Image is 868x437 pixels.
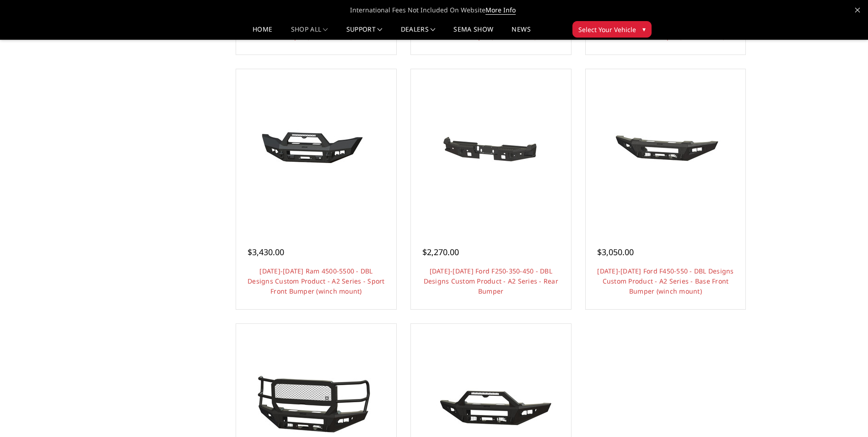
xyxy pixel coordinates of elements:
a: Support [346,26,383,39]
a: 2023-2025 Ford F450-550 - DBL Designs Custom Product - A2 Series - Base Front Bumper (winch mount... [588,71,744,227]
img: 2019-2025 Ram 4500-5500 - DBL Designs Custom Product - A2 Series - Sport Front Bumper (winch mount) [243,115,389,184]
a: [DATE]-[DATE] Ford F250-350-450 - DBL Designs Custom Product - A2 Series - Rear Bumper [424,267,558,295]
span: ▾ [642,24,646,34]
span: Select Your Vehicle [578,25,636,34]
a: Home [253,26,272,39]
span: $3,050.00 [597,246,634,257]
a: shop all [291,26,328,39]
a: More Info [485,5,516,15]
a: [DATE]-[DATE] Ram 4500-5500 - DBL Designs Custom Product - A2 Series - Sport Front Bumper (winch ... [248,267,385,295]
span: International Fees Not Included On Website [105,1,764,19]
button: Select Your Vehicle [572,21,652,38]
a: Dealers [401,26,436,39]
a: [DATE]-[DATE] Ford F450-550 - DBL Designs Custom Product - A2 Series - Base Front Bumper (winch m... [597,267,733,295]
a: 2019-2025 Ram 4500-5500 - DBL Designs Custom Product - A2 Series - Sport Front Bumper (winch mount) [238,71,394,227]
span: $3,430.00 [248,246,284,257]
a: News [512,26,530,39]
span: $2,270.00 [422,246,459,257]
a: 2023-2025 Ford F250-350-450 - DBL Designs Custom Product - A2 Series - Rear Bumper 2023-2025 Ford... [413,71,569,227]
a: SEMA Show [453,26,493,39]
